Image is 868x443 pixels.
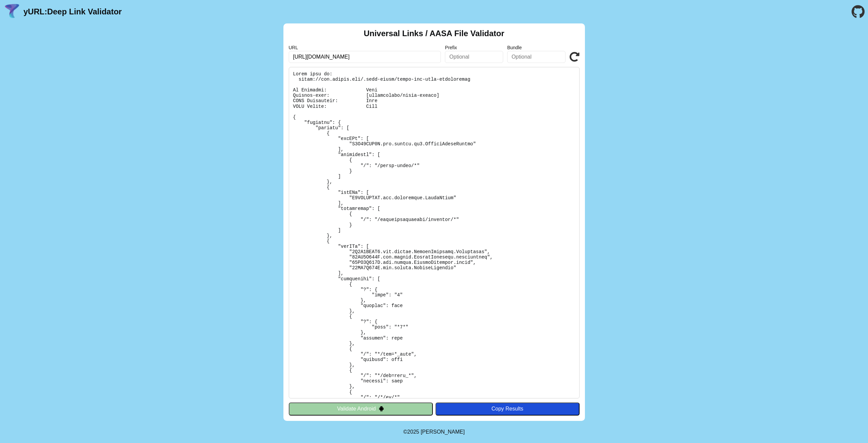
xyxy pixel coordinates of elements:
pre: Lorem ipsu do: sitam://con.adipis.eli/.sedd-eiusm/tempo-inc-utla-etdoloremag Al Enimadmi: Veni Qu... [289,67,580,398]
img: droidIcon.svg [379,406,384,412]
button: Validate Android [289,402,433,415]
label: Prefix [445,45,503,50]
div: Copy Results [439,406,576,412]
h2: Universal Links / AASA File Validator [364,29,505,38]
footer: © [403,421,465,443]
span: 2025 [407,429,419,435]
img: yURL Logo [3,3,21,20]
input: Optional [445,51,503,63]
label: URL [289,45,441,50]
label: Bundle [507,45,565,50]
input: Optional [507,51,565,63]
a: yURL:Deep Link Validator [23,7,122,16]
a: Michael Ibragimchayev's Personal Site [421,429,465,435]
input: Required [289,51,441,63]
button: Copy Results [436,402,580,415]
